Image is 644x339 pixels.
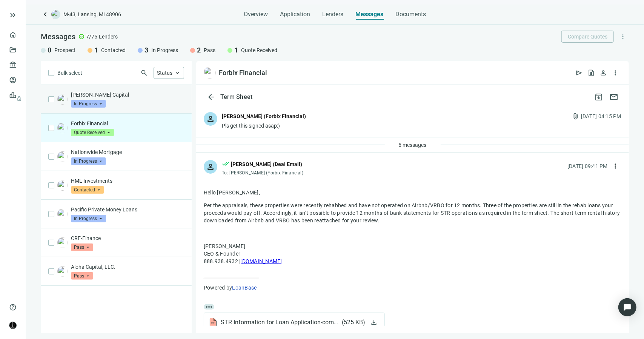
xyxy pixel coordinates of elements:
[206,114,215,123] span: person
[241,46,277,54] span: Quote Received
[71,234,184,242] p: CRE-Finance
[322,11,343,18] span: Lenders
[71,120,184,127] p: Forbix Financial
[71,186,104,194] span: Contacted
[399,142,427,148] span: 6 messages
[71,157,106,165] span: In Progress
[219,68,267,77] div: Forbix Financial
[71,148,184,156] p: Nationwide Mortgage
[71,177,184,185] p: HML Investments
[71,91,184,99] p: [PERSON_NAME] Capital
[57,123,68,133] img: 9c74dd18-5a3a-48e1-bbf5-cac8b8b48b2c
[206,162,215,171] span: person
[57,209,68,219] img: f0c8e67c-8c0e-4a2b-8b6b-48c2e6e563d8
[395,11,426,18] span: Documents
[86,33,97,40] span: 7/75
[204,46,215,54] span: Pass
[140,69,148,77] span: search
[561,31,614,43] button: Compare Quotes
[591,89,606,105] button: archive
[174,69,181,76] span: keyboard_arrow_up
[573,67,585,79] button: send
[567,162,608,170] div: [DATE] 09:41 PM
[71,243,93,251] span: Pass
[612,69,619,77] span: more_vert
[57,69,82,77] span: Bulk select
[280,11,310,18] span: Application
[230,170,303,176] span: [PERSON_NAME] (Forbix Financial)
[234,46,238,55] span: 1
[54,46,75,54] span: Prospect
[8,11,17,20] button: keyboard_double_arrow_right
[222,122,306,129] div: Pls get this signed asap:)
[368,317,380,328] button: download
[619,33,626,40] span: more_vert
[78,34,85,40] span: check_circle
[609,92,618,102] span: mail
[41,32,75,41] span: Messages
[151,46,178,54] span: In Progress
[57,180,68,191] img: 384926dc-cb31-43a6-84c5-09bd79558510
[204,67,216,79] img: 9c74dd18-5a3a-48e1-bbf5-cac8b8b48b2c
[9,304,17,311] span: help
[392,139,433,151] button: 6 messages
[597,67,609,79] button: person
[594,92,603,102] span: archive
[71,100,106,108] span: In Progress
[63,11,121,18] span: M-43, Lansing, MI 48906
[609,67,621,79] button: more_vert
[51,10,60,19] img: deal-logo
[221,319,365,326] span: STR Information for Loan Application-compressed.pdf
[581,112,621,120] div: [DATE] 04:15 PM
[340,319,365,326] span: ( 525 KB )
[618,298,636,316] div: Open Intercom Messenger
[48,46,51,55] span: 0
[101,46,126,54] span: Contacted
[606,89,621,105] button: mail
[197,46,201,55] span: 2
[57,237,68,248] img: c3ca3172-0736-45a5-9f6c-d6e640231ee8
[207,92,216,102] span: arrow_back
[370,319,378,326] span: download
[71,263,184,271] p: Aloha Capital, LLC.
[572,112,579,120] span: attach_file
[244,11,268,18] span: Overview
[612,162,619,170] span: more_vert
[617,31,629,43] button: more_vert
[222,160,229,170] span: done_all
[157,70,172,76] span: Status
[204,89,219,105] button: arrow_back
[57,151,68,162] img: 0bc39c7f-d7ad-4d55-b3db-8267c729b207
[41,10,50,19] a: keyboard_arrow_left
[99,33,118,40] span: Lenders
[144,46,148,55] span: 3
[71,272,93,280] span: Pass
[231,160,302,168] div: [PERSON_NAME] (Deal Email)
[71,206,184,213] p: Pacific Private Money Loans
[575,69,583,77] span: send
[94,46,98,55] span: 1
[355,11,383,18] span: Messages
[222,112,306,120] div: [PERSON_NAME] (Forbix Financial)
[219,93,254,101] div: Term Sheet
[585,67,597,79] button: request_quote
[587,69,595,77] span: request_quote
[204,304,214,310] span: more_horiz
[599,69,607,77] span: person
[222,170,305,176] div: To:
[57,94,68,105] img: 050ecbbc-33a4-4638-ad42-49e587a38b20
[9,322,16,329] img: avatar
[71,215,106,222] span: In Progress
[57,266,68,277] img: e3141642-d4f6-485e-9f1f-d98455ea0309
[71,129,114,136] span: Quote Received
[609,160,621,172] button: more_vert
